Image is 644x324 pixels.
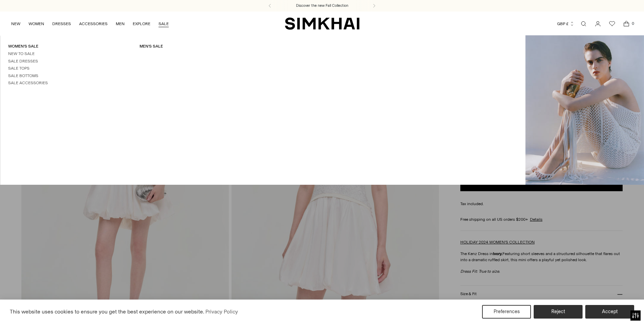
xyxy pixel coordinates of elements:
[79,16,108,31] a: ACCESSORIES
[630,20,636,26] span: 0
[116,16,125,31] a: MEN
[534,305,583,319] button: Reject
[285,17,360,30] a: SIMKHAI
[577,17,590,31] a: Open search modal
[52,16,71,31] a: DRESSES
[482,305,531,319] button: Preferences
[605,17,619,31] a: Wishlist
[585,305,634,319] button: Accept
[133,16,150,31] a: EXPLORE
[159,16,169,31] a: SALE
[296,3,348,8] a: Discover the new Fall Collection
[29,16,44,31] a: WOMEN
[591,17,605,31] a: Go to the account page
[204,307,239,317] a: Privacy Policy (opens in a new tab)
[10,308,204,315] span: This website uses cookies to ensure you get the best experience on our website.
[620,17,633,31] a: Open cart modal
[557,16,574,31] button: GBP £
[11,16,20,31] a: NEW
